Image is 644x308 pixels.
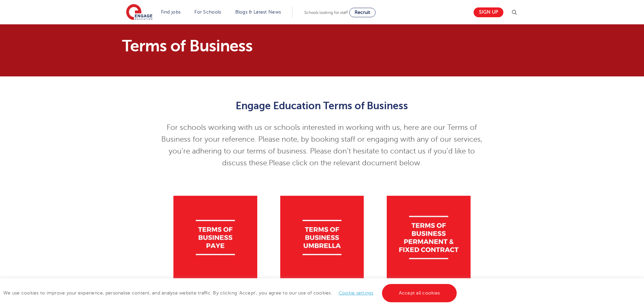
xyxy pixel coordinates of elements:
[122,38,385,54] h1: Terms of Business
[156,100,488,112] h2: Engage Education Terms of Business
[126,4,152,21] img: Engage Education
[355,10,370,15] span: Recruit
[474,7,503,17] a: Sign up
[194,9,221,15] a: For Schools
[169,135,482,167] span: y booking staff or engaging with any of our services, you’re adhering to our terms of business. P...
[304,10,348,15] span: Schools looking for staff
[161,9,181,15] a: Find jobs
[382,284,457,302] a: Accept all cookies
[349,8,376,17] a: Recruit
[3,290,458,295] span: We use cookies to improve your experience, personalise content, and analyse website traffic. By c...
[235,9,281,15] a: Blogs & Latest News
[339,290,374,295] a: Cookie settings
[156,122,488,169] p: For schools working with us or schools interested in working with us, here are our Terms of Busin...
